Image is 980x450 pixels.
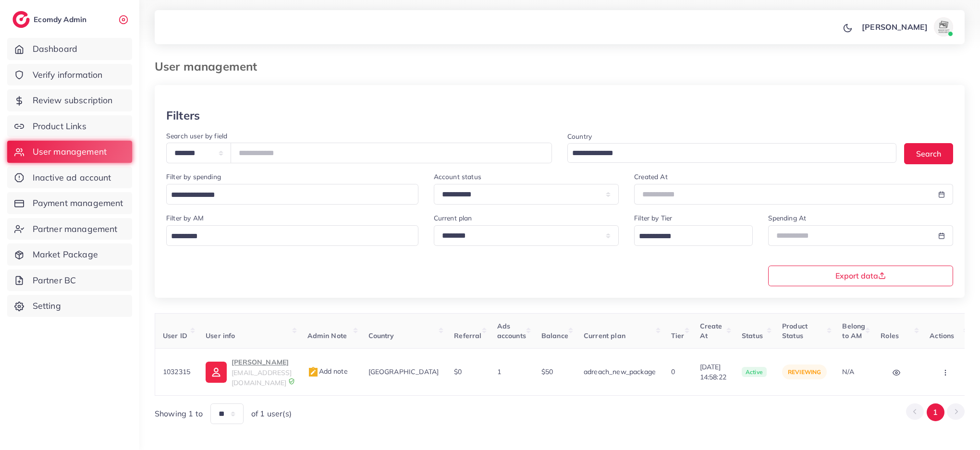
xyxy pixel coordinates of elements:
[927,403,944,421] button: Go to page 1
[33,171,111,184] span: Inactive ad account
[7,64,132,86] a: Verify information
[842,367,854,376] span: N/A
[768,266,954,286] button: Export data
[497,322,526,340] span: Ads accounts
[307,366,319,378] img: admin_note.cdd0b510.svg
[7,269,132,292] a: Partner BC
[251,408,292,419] span: of 1 user(s)
[163,367,190,376] span: 1032315
[7,38,132,60] a: Dashboard
[368,331,394,340] span: Country
[33,94,113,107] span: Review subscription
[307,331,347,340] span: Admin Note
[7,192,132,214] a: Payment management
[434,172,481,182] label: Account status
[742,331,763,340] span: Status
[368,367,439,376] span: [GEOGRAPHIC_DATA]
[7,167,132,189] a: Inactive ad account
[33,146,107,158] span: User management
[7,243,132,266] a: Market Package
[206,331,235,340] span: User info
[7,89,132,111] a: Review subscription
[768,213,807,223] label: Spending At
[33,43,77,55] span: Dashboard
[288,378,295,385] img: 9CAL8B2pu8EFxCJHYAAAAldEVYdGRhdGU6Y3JlYXRlADIwMjItMTItMDlUMDQ6NTg6MzkrMDA6MDBXSlgLAAAAJXRFWHRkYXR...
[232,368,292,387] span: [EMAIL_ADDRESS][DOMAIN_NAME]
[700,362,726,382] span: [DATE] 14:58:22
[835,272,886,280] span: Export data
[7,141,132,163] a: User management
[567,132,592,141] label: Country
[634,213,672,223] label: Filter by Tier
[166,131,227,141] label: Search user by field
[636,229,740,244] input: Search for option
[168,188,406,203] input: Search for option
[454,367,462,376] span: $0
[34,15,89,24] h2: Ecomdy Admin
[904,143,953,164] button: Search
[700,322,723,340] span: Create At
[634,225,752,246] div: Search for option
[307,367,348,376] span: Add note
[33,223,118,235] span: Partner management
[7,218,132,240] a: Partner management
[497,367,501,376] span: 1
[166,172,221,182] label: Filter by spending
[788,368,821,376] span: reviewing
[33,274,76,287] span: Partner BC
[166,184,418,205] div: Search for option
[206,356,292,388] a: [PERSON_NAME][EMAIL_ADDRESS][DOMAIN_NAME]
[12,11,30,28] img: logo
[569,146,884,161] input: Search for option
[584,331,625,340] span: Current plan
[862,21,928,33] p: [PERSON_NAME]
[7,295,132,317] a: Setting
[166,213,204,223] label: Filter by AM
[232,356,292,368] p: [PERSON_NAME]
[33,300,61,312] span: Setting
[166,109,200,122] h3: Filters
[742,367,767,377] span: active
[567,143,896,163] div: Search for option
[206,362,227,383] img: ic-user-info.36bf1079.svg
[584,367,656,376] span: adreach_new_package
[934,17,953,36] img: avatar
[155,408,203,419] span: Showing 1 to
[33,248,98,261] span: Market Package
[930,331,954,340] span: Actions
[33,69,103,81] span: Verify information
[541,331,568,340] span: Balance
[671,367,675,376] span: 0
[782,322,808,340] span: Product Status
[857,17,957,36] a: [PERSON_NAME]avatar
[541,367,553,376] span: $50
[671,331,685,340] span: Tier
[881,331,899,340] span: Roles
[168,229,406,244] input: Search for option
[155,60,265,73] h3: User management
[33,197,123,209] span: Payment management
[163,331,187,340] span: User ID
[842,322,865,340] span: Belong to AM
[166,225,418,246] div: Search for option
[33,120,86,133] span: Product Links
[434,213,472,223] label: Current plan
[906,403,965,421] ul: Pagination
[12,11,89,28] a: logoEcomdy Admin
[634,172,668,182] label: Created At
[454,331,481,340] span: Referral
[7,115,132,137] a: Product Links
